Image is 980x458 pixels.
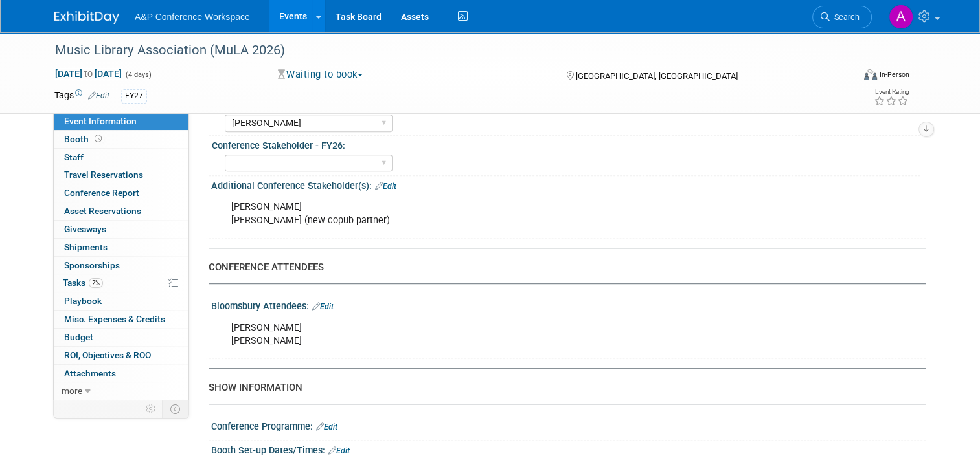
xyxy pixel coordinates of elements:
[54,68,122,80] span: [DATE] [DATE]
[140,400,163,417] td: Personalize Event Tab Strip
[64,260,120,270] span: Sponsorships
[211,441,926,457] div: Booth Set-up Dates/Times:
[812,6,872,28] a: Search
[54,221,188,238] a: Giveaways
[64,296,102,306] span: Playbook
[62,386,82,396] span: more
[163,400,189,417] td: Toggle Event Tabs
[211,296,926,313] div: Bloomsbury Attendees:
[889,5,913,29] img: Anna Roberts
[209,261,916,274] div: CONFERENCE ATTENDEES
[82,69,95,79] span: to
[64,206,141,216] span: Asset Reservations
[54,131,188,148] a: Booth
[63,278,103,288] span: Tasks
[375,182,396,191] a: Edit
[54,382,188,400] a: more
[64,350,151,360] span: ROI, Objectives & ROO
[328,446,350,455] a: Edit
[54,239,188,256] a: Shipments
[54,202,188,220] a: Asset Reservations
[124,71,152,79] span: (4 days)
[783,67,909,87] div: Event Format
[54,113,188,130] a: Event Information
[54,257,188,274] a: Sponsorships
[64,134,104,144] span: Booth
[64,332,93,342] span: Budget
[874,89,909,95] div: Event Rating
[64,242,108,252] span: Shipments
[54,149,188,166] a: Staff
[64,224,106,234] span: Giveaways
[54,292,188,310] a: Playbook
[54,365,188,382] a: Attachments
[89,278,103,288] span: 2%
[879,70,909,80] div: In-Person
[54,11,119,24] img: ExhibitDay
[92,134,104,144] span: Booth not reserved yet
[64,314,165,324] span: Misc. Expenses & Credits
[212,136,920,152] div: Conference Stakeholder - FY26:
[64,152,84,162] span: Staff
[135,12,250,22] span: A&P Conference Workspace
[64,368,116,378] span: Attachments
[121,89,147,103] div: FY27
[54,311,188,328] a: Misc. Expenses & Credits
[64,169,143,180] span: Travel Reservations
[830,12,860,22] span: Search
[54,166,188,184] a: Travel Reservations
[864,69,877,80] img: Format-Inperson.png
[51,39,837,62] div: Music Library Association (MuLA 2026)
[316,422,337,431] a: Edit
[211,176,926,193] div: Additional Conference Stakeholder(s):
[209,381,916,395] div: SHOW INFORMATION
[54,329,188,346] a: Budget
[88,91,109,100] a: Edit
[54,274,188,292] a: Tasks2%
[222,194,787,233] div: [PERSON_NAME] [PERSON_NAME] (new copub partner)
[54,89,109,104] td: Tags
[312,302,334,311] a: Edit
[54,184,188,202] a: Conference Report
[211,417,926,433] div: Conference Programme:
[273,68,368,82] button: Waiting to book
[64,116,137,126] span: Event Information
[576,71,738,81] span: [GEOGRAPHIC_DATA], [GEOGRAPHIC_DATA]
[54,347,188,364] a: ROI, Objectives & ROO
[222,315,787,354] div: [PERSON_NAME] [PERSON_NAME]
[64,188,139,198] span: Conference Report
